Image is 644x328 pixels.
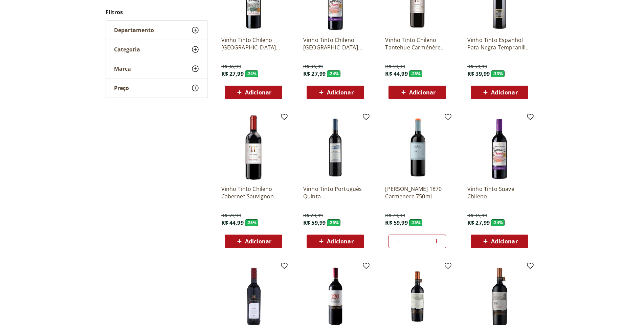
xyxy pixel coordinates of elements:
[327,70,340,77] span: - 24 %
[221,63,241,70] span: R$ 36,99
[221,219,244,226] span: R$ 44,99
[106,40,207,59] button: Categoria
[307,235,364,248] button: Adicionar
[106,79,207,97] button: Preço
[467,219,490,226] span: R$ 27,99
[303,36,368,51] a: Vinho Tinto Chileno [GEOGRAPHIC_DATA] Cabernet Sauvignon
[303,212,323,219] span: R$ 79,99
[385,36,449,51] a: Vinho Tinto Chileno Tantehue Carménère 750ml
[106,21,207,40] button: Departamento
[467,63,487,70] span: R$ 59,99
[327,90,353,95] span: Adicionar
[221,115,286,180] img: Vinho Tinto Chileno Cabernet Sauvignon Tantehue 750ml
[221,36,286,51] a: Vinho Tinto Chileno [GEOGRAPHIC_DATA] Carménère 750ml
[409,70,423,77] span: - 25 %
[303,185,368,200] a: Vinho Tinto Português Quinta [GEOGRAPHIC_DATA] Ventos 750ml
[471,86,528,99] button: Adicionar
[385,63,405,70] span: R$ 59,99
[114,27,154,34] span: Departamento
[467,115,532,180] img: Vinho Tinto Suave Chileno Santa Carolina Reservado 750ml
[467,70,490,78] span: R$ 39,99
[245,90,271,95] span: Adicionar
[491,70,505,77] span: - 33 %
[327,219,340,226] span: - 25 %
[491,219,505,226] span: - 24 %
[467,212,487,219] span: R$ 36,99
[471,235,528,248] button: Adicionar
[106,5,208,19] h2: Filtros
[385,70,407,78] span: R$ 44,99
[467,185,532,200] a: Vinho Tinto Suave Chileno [GEOGRAPHIC_DATA] 750ml
[385,185,449,200] a: [PERSON_NAME] 1870 Carmenere 750ml
[385,115,449,180] img: Vinho Tinto Errazuriz 1870 Carmenere 750ml
[106,59,207,78] button: Marca
[245,70,259,77] span: - 24 %
[307,86,364,99] button: Adicionar
[221,70,244,78] span: R$ 27,99
[114,65,131,72] span: Marca
[245,239,271,244] span: Adicionar
[303,63,323,70] span: R$ 36,99
[114,46,140,53] span: Categoria
[245,219,259,226] span: - 25 %
[303,115,368,180] img: Vinho Tinto Português Quinta De Bons Ventos 750ml
[491,239,517,244] span: Adicionar
[409,219,423,226] span: - 25 %
[385,219,407,226] span: R$ 59,99
[303,70,326,78] span: R$ 27,99
[327,239,353,244] span: Adicionar
[491,90,517,95] span: Adicionar
[225,235,282,248] button: Adicionar
[388,86,446,99] button: Adicionar
[385,212,405,219] span: R$ 79,99
[225,86,282,99] button: Adicionar
[409,90,436,95] span: Adicionar
[303,219,326,226] span: R$ 59,99
[114,85,129,91] span: Preço
[467,36,532,51] a: Vinho Tinto Espanhol Pata Negra Tempranillo 750ml
[221,185,286,200] a: Vinho Tinto Chileno Cabernet Sauvignon Tantehue 750ml
[221,212,241,219] span: R$ 59,99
